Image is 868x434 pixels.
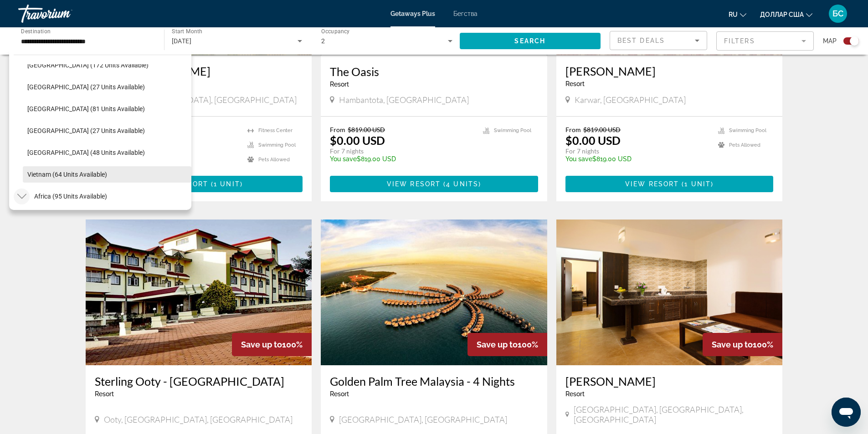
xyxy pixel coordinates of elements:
span: 1 unit [214,180,240,188]
span: [GEOGRAPHIC_DATA], [GEOGRAPHIC_DATA], [GEOGRAPHIC_DATA] [574,404,774,424]
span: Start Month [172,28,202,35]
span: $819.00 USD [348,126,385,133]
button: Изменить валюту [760,8,812,21]
button: [GEOGRAPHIC_DATA] (48 units available) [23,144,191,161]
button: Меню пользователя [826,4,850,23]
span: [GEOGRAPHIC_DATA] (27 units available) [27,83,145,91]
span: Swimming Pool [729,128,766,133]
span: View Resort [625,180,679,188]
a: Травориум [18,2,109,26]
font: ru [729,11,738,18]
span: [GEOGRAPHIC_DATA] (81 units available) [27,105,145,112]
span: [GEOGRAPHIC_DATA] (27 units available) [27,127,145,134]
span: Karwar, [GEOGRAPHIC_DATA] [575,95,686,105]
span: [GEOGRAPHIC_DATA], [GEOGRAPHIC_DATA] [339,414,507,424]
span: You save [330,155,357,163]
span: Save up to [712,340,753,349]
span: [GEOGRAPHIC_DATA] (48 units available) [27,149,145,156]
a: Getaways Plus [390,10,435,17]
span: Search [514,37,545,45]
span: $819.00 USD [583,126,621,133]
button: Africa (95 units available) [30,188,112,204]
span: Fitness Center [258,128,293,133]
span: Pets Allowed [258,157,290,163]
span: ( ) [208,180,243,188]
button: Vietnam (64 units available) [23,166,191,183]
img: A540E01L.jpg [321,220,547,365]
span: Ooty, [GEOGRAPHIC_DATA], [GEOGRAPHIC_DATA] [104,414,293,424]
span: Destination [21,28,51,34]
iframe: Кнопка запуска окна обмена сообщениями [832,398,861,427]
span: Pets Allowed [729,142,760,148]
a: Бегства [453,10,478,17]
p: $0.00 USD [565,133,621,147]
span: Resort [330,390,349,398]
button: View Resort(4 units) [330,176,538,192]
a: Club [PERSON_NAME] [95,64,303,78]
span: Save up to [477,340,518,349]
button: Filter [716,31,814,51]
span: Jaipur, [GEOGRAPHIC_DATA], [GEOGRAPHIC_DATA] [104,95,297,105]
font: доллар США [760,11,804,18]
div: 100% [232,333,312,356]
button: View Resort(1 unit) [565,176,774,192]
p: $819.00 USD [565,155,709,163]
span: From [330,126,345,133]
span: Hambantota, [GEOGRAPHIC_DATA] [339,95,469,105]
span: Swimming Pool [258,142,296,148]
p: $0.00 USD [330,133,385,147]
img: 3721E01L.jpg [86,220,312,365]
div: 100% [703,333,782,356]
span: [GEOGRAPHIC_DATA] (172 units available) [27,61,149,69]
span: Vietnam (64 units available) [27,171,107,178]
p: $819.00 USD [330,155,474,163]
span: 2 [321,37,325,45]
a: Sterling Ooty - [GEOGRAPHIC_DATA] [95,374,303,388]
span: ( ) [679,180,714,188]
button: Изменить язык [729,8,746,21]
span: Save up to [241,340,282,349]
span: 1 unit [684,180,711,188]
span: [DATE] [172,37,192,45]
span: From [565,126,581,133]
span: Map [823,35,837,47]
span: Resort [565,80,585,87]
font: БС [832,9,843,18]
span: View Resort [387,180,441,188]
p: For 7 nights [330,147,474,155]
button: [GEOGRAPHIC_DATA] (27 units available) [23,79,191,95]
a: [PERSON_NAME] [565,64,774,78]
button: [GEOGRAPHIC_DATA] (27 units available) [23,123,191,139]
mat-select: Sort by [617,35,699,46]
span: 4 units [446,180,478,188]
div: 100% [467,333,547,356]
span: You save [565,155,592,163]
a: The Oasis [330,65,538,78]
span: Best Deals [617,37,665,44]
span: Africa (95 units available) [34,193,107,200]
span: Occupancy [321,28,350,35]
span: ( ) [441,180,481,188]
a: [PERSON_NAME] [565,374,774,388]
span: Resort [95,390,114,398]
p: For 7 nights [565,147,709,155]
button: Toggle Africa (95 units available) [14,189,30,204]
button: Search [460,33,601,49]
span: Resort [330,81,349,88]
button: [GEOGRAPHIC_DATA] (172 units available) [23,57,191,73]
a: Golden Palm Tree Malaysia - 4 Nights [330,374,538,388]
button: View Resort(1 unit) [95,176,303,192]
span: Resort [565,390,585,398]
button: [GEOGRAPHIC_DATA] (81 units available) [23,101,191,117]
